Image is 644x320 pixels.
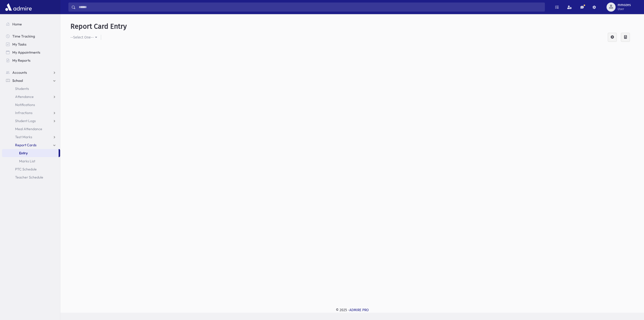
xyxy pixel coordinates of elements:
span: Time Tracking [12,34,35,39]
span: Report Cards [15,143,36,147]
div: --Select One-- [70,35,94,40]
a: School [2,77,60,85]
a: Test Marks [2,133,60,141]
span: Teacher Schedule [15,175,43,180]
span: Attendance [15,94,34,99]
input: Search [76,3,545,12]
a: Attendance [2,93,60,101]
span: Accounts [12,70,27,75]
a: Time Tracking [2,32,60,40]
span: My Reports [12,58,30,63]
a: Report Cards [2,141,60,149]
div: Configure [608,33,617,42]
a: My Reports [2,56,60,64]
a: Accounts [2,68,60,77]
img: AdmirePro [4,2,33,12]
a: Teacher Schedule [2,173,60,181]
span: Meal Attendance [15,127,42,131]
span: mmozes [618,3,631,7]
a: Infractions [2,109,60,117]
span: School [12,78,23,83]
a: Entry [2,149,59,157]
div: Calculate Averages [621,33,630,42]
span: Test Marks [15,135,32,139]
button: --Select One-- [70,33,101,42]
span: Students [15,86,29,91]
div: © 2025 - [68,307,636,313]
a: ADMIRE PRO [349,308,369,312]
a: Meal Attendance [2,125,60,133]
span: Infractions [15,111,32,115]
span: User [618,7,631,11]
a: PTC Schedule [2,165,60,173]
span: Entry [19,151,28,155]
a: Home [2,20,60,28]
a: My Appointments [2,48,60,56]
span: My Appointments [12,50,40,55]
h5: Report Card Entry [70,22,634,31]
span: PTC Schedule [15,167,37,171]
a: Student Logs [2,117,60,125]
a: Marks List [2,157,60,165]
span: Home [12,22,22,26]
a: My Tasks [2,40,60,48]
a: Notifications [2,101,60,109]
span: Notifications [15,102,35,107]
span: Marks List [19,159,35,163]
span: Student Logs [15,119,36,123]
span: My Tasks [12,42,26,47]
a: Students [2,85,60,93]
